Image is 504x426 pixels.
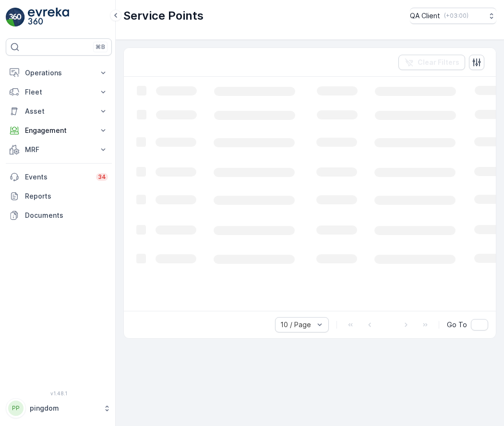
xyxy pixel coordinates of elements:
button: Fleet [6,83,112,102]
button: Clear Filters [398,55,465,70]
button: Engagement [6,121,112,140]
button: QA Client(+03:00) [410,8,496,24]
p: Events [25,172,90,182]
p: Reports [25,191,108,201]
p: ( +03:00 ) [444,12,468,20]
p: ⌘B [96,43,105,51]
button: Asset [6,102,112,121]
p: Asset [25,106,93,116]
p: MRF [25,145,93,154]
p: Engagement [25,126,93,135]
p: Documents [25,211,108,220]
button: MRF [6,140,112,159]
button: PPpingdom [6,398,112,418]
p: QA Client [410,11,440,21]
img: logo_light-DOdMpM7g.png [28,8,69,27]
a: Documents [6,206,112,225]
a: Reports [6,187,112,206]
p: pingdom [30,403,98,413]
div: PP [8,401,24,416]
a: Events34 [6,167,112,187]
button: Operations [6,63,112,83]
p: 34 [98,173,106,181]
span: v 1.48.1 [6,390,112,396]
p: Fleet [25,87,93,97]
span: Go To [447,320,467,330]
p: Operations [25,68,93,78]
img: logo [6,8,25,27]
p: Clear Filters [418,58,459,67]
p: Service Points [123,8,204,24]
